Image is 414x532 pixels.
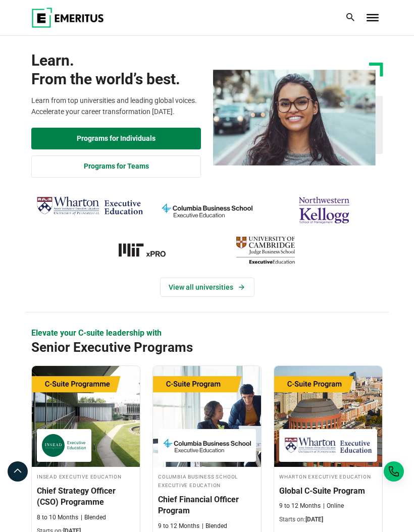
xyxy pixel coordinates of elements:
a: Explore for Business [31,155,201,178]
img: Wharton Executive Education [36,193,143,219]
p: Online [323,502,344,510]
h4: INSEAD Executive Education [37,472,135,481]
p: Starts on: [279,515,377,524]
p: Blended [202,522,227,530]
img: northwestern-kellogg [271,193,378,228]
img: Columbia Business School Executive Education [163,434,251,457]
h3: Chief Strategy Officer (CSO) Programme [37,486,135,508]
p: Blended [81,513,106,522]
h1: Learn. [31,51,201,89]
h3: Global C-Suite Program [279,486,377,497]
h3: Chief Financial Officer Program [158,494,256,517]
a: MIT-xPRO [95,233,202,268]
img: columbia-business-school [153,193,261,228]
img: MIT xPRO [95,233,202,268]
h4: Wharton Executive Education [279,472,377,481]
img: Global C-Suite Program | Online Leadership Course [274,366,382,467]
span: From the world’s best. [31,70,201,89]
img: Chief Financial Officer Program | Online Finance Course [153,366,261,467]
p: Elevate your C-suite leadership with [31,328,383,339]
p: 9 to 12 Months [158,522,199,530]
img: INSEAD Executive Education [42,434,86,457]
p: 8 to 10 Months [37,513,78,522]
img: cambridge-judge-business-school [212,233,319,268]
span: [DATE] [305,516,323,523]
img: Wharton Executive Education [284,434,372,457]
h2: Senior Executive Programs [31,339,347,356]
img: Chief Strategy Officer (CSO) Programme | Online Leadership Course [32,366,140,467]
button: Toggle Menu [367,14,379,21]
img: Learn from the world's best [213,70,376,166]
p: 9 to 12 Months [279,502,321,510]
a: Explore Programs [31,128,201,150]
p: Learn from top universities and leading global voices. Accelerate your career transformation [DATE]. [31,95,201,118]
a: View Universities [160,278,254,297]
a: Leadership Course by Wharton Executive Education - December 17, 2025 Wharton Executive Education ... [274,366,382,529]
h4: Columbia Business School Executive Education [158,472,256,489]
